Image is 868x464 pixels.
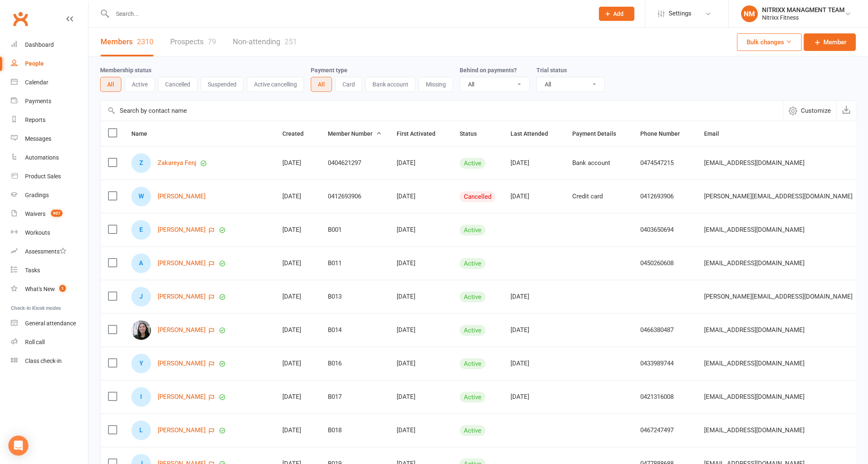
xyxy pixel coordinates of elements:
div: [DATE] [511,327,557,334]
button: Email [704,129,728,139]
div: Reports [25,117,45,123]
div: 0466380487 [640,327,689,334]
a: Member [804,33,856,51]
a: Waivers 907 [11,205,88,223]
div: 0450260608 [640,260,689,267]
div: 0403650694 [640,226,689,233]
div: [DATE] [282,226,313,233]
div: [DATE] [282,360,313,367]
div: B018 [328,427,382,434]
div: [DATE] [397,327,445,334]
div: 0412693906 [328,193,382,200]
a: [PERSON_NAME] [158,260,206,267]
a: [PERSON_NAME] [158,226,206,233]
div: [DATE] [397,293,445,300]
span: Phone Number [640,130,689,137]
div: Alexander [131,254,151,273]
div: Messages [25,135,51,142]
button: Suspended [201,77,244,92]
button: Active [125,77,155,92]
div: Active [460,225,486,236]
div: Jason [131,287,151,307]
a: Non-attending251 [233,28,297,56]
a: Zakareya Fenj [158,160,196,167]
a: Reports [11,111,88,129]
div: 0467247497 [640,427,689,434]
span: [PERSON_NAME][EMAIL_ADDRESS][DOMAIN_NAME] [704,188,853,204]
span: Email [704,130,728,137]
span: [EMAIL_ADDRESS][DOMAIN_NAME] [704,322,805,338]
input: Search by contact name [101,101,783,121]
div: William [131,187,151,206]
div: Nitrixx Fitness [762,14,845,21]
span: Payment Details [572,130,625,137]
div: What's New [25,286,55,292]
button: Customize [783,101,836,121]
div: [DATE] [397,260,445,267]
img: layla [131,320,151,340]
div: [DATE] [282,327,313,334]
div: [DATE] [511,393,557,401]
div: [DATE] [282,393,313,401]
div: [DATE] [511,360,557,367]
button: Missing [419,77,453,92]
a: What's New1 [11,280,88,299]
label: Behind on payments? [460,67,517,74]
div: [DATE] [282,193,313,200]
div: General attendance [25,320,76,327]
a: Product Sales [11,167,88,186]
div: Eren [131,220,151,240]
button: Last Attended [511,129,557,139]
a: Members2310 [101,28,153,56]
div: NM [741,5,758,22]
label: Trial status [536,67,567,74]
div: Open Intercom Messenger [8,436,28,456]
div: 0474547215 [640,160,689,167]
span: Created [282,130,313,137]
div: [DATE] [282,293,313,300]
div: Workouts [25,229,50,236]
div: 79 [208,37,216,46]
div: [DATE] [511,193,557,200]
button: First Activated [397,129,445,139]
span: 1 [59,285,66,292]
a: [PERSON_NAME] [158,293,206,300]
button: Active cancelling [247,77,304,92]
div: B017 [328,393,382,401]
div: [DATE] [397,226,445,233]
div: Waivers [25,210,45,217]
a: Messages [11,129,88,148]
label: Payment type [311,67,347,74]
span: [EMAIL_ADDRESS][DOMAIN_NAME] [704,389,805,405]
span: First Activated [397,130,445,137]
div: Class check-in [25,358,62,364]
a: [PERSON_NAME] [158,427,206,434]
span: Customize [801,106,831,116]
div: B016 [328,360,382,367]
button: Payment Details [572,129,625,139]
a: Tasks [11,261,88,280]
span: [PERSON_NAME][EMAIL_ADDRESS][DOMAIN_NAME] [704,289,853,304]
button: Bank account [365,77,415,92]
div: Active [460,292,486,302]
div: [DATE] [397,360,445,367]
a: Gradings [11,186,88,205]
div: 251 [284,37,297,46]
a: General attendance kiosk mode [11,314,88,333]
div: [DATE] [397,427,445,434]
span: 907 [51,210,63,217]
span: Name [131,130,156,137]
a: People [11,54,88,73]
button: Cancelled [158,77,197,92]
input: Search... [110,8,589,20]
div: Payments [25,98,51,104]
div: Active [460,258,486,269]
button: Member Number [328,129,382,139]
a: Class kiosk mode [11,352,88,370]
a: Clubworx [10,8,31,29]
div: Calendar [25,79,48,86]
div: 0404621297 [328,160,382,167]
div: NITRIXX MANAGMENT TEAM [762,6,845,14]
div: Tasks [25,267,40,274]
div: 0421316008 [640,393,689,401]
